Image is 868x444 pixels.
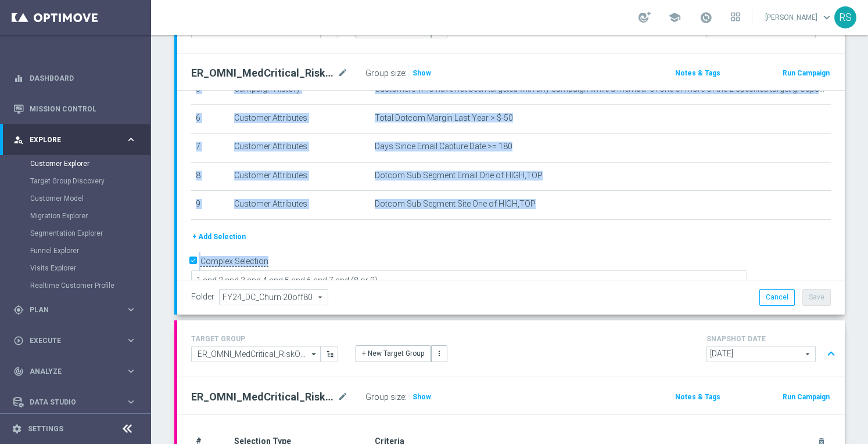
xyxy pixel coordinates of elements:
div: Data Studio [13,397,125,407]
span: Data Studio [30,399,125,406]
h4: TARGET GROUP [191,335,338,343]
span: Show [413,69,431,77]
div: Migration Explorer [30,207,150,225]
label: Group size [365,392,405,402]
span: Days Since Email Capture Date >= 180 [375,142,512,151]
td: 7 [191,133,229,163]
span: Dotcom Sub Segment Email One of HIGH,TOP [375,171,543,181]
a: Target Group Discovery [30,176,121,186]
textarea: 1 and 2 and 3 and 4 and 5 and 6 and 7 and (8 or 9) [191,270,747,291]
div: Explore [13,135,125,145]
div: Segmentation Explorer [30,225,150,242]
div: Dashboard [13,63,137,93]
span: Total Dotcom Margin Last Year > $-50 [375,113,513,123]
a: [PERSON_NAME]keyboard_arrow_down [764,9,834,26]
button: Mission Control [13,104,137,114]
div: Execute [13,335,125,346]
button: Notes & Tags [674,391,722,403]
button: Run Campaign [781,67,831,80]
span: school [668,11,681,24]
i: play_circle_outline [13,335,24,346]
a: Migration Explorer [30,211,121,221]
label: Group size [365,68,405,78]
i: more_vert [435,349,443,358]
td: 9 [191,191,229,220]
div: TARGET GROUP arrow_drop_down + New Target Group more_vert SNAPSHOT DATE arrow_drop_down expand_less [191,332,831,365]
i: settings [12,424,22,434]
button: more_vert [431,345,447,362]
a: Settings [28,425,63,432]
h4: SNAPSHOT DATE [706,335,840,343]
button: equalizer Dashboard [13,74,137,83]
div: Realtime Customer Profile [30,277,150,294]
div: Mission Control [13,93,137,124]
td: 8 [191,162,229,191]
span: keyboard_arrow_down [820,11,833,24]
label: Complex Selection [200,256,268,267]
label: : [405,68,407,78]
button: person_search Explore keyboard_arrow_right [13,135,137,145]
a: Segmentation Explorer [30,229,121,238]
button: Save [802,289,831,305]
i: keyboard_arrow_right [125,335,137,346]
button: + New Target Group [356,345,431,362]
td: Customer Attributes [229,162,370,191]
button: Run Campaign [781,391,831,403]
button: Data Studio keyboard_arrow_right [13,398,137,407]
button: Cancel [759,289,795,305]
label: Folder [191,292,214,302]
button: gps_fixed Plan keyboard_arrow_right [13,305,137,315]
td: Customer Attributes [229,133,370,163]
button: track_changes Analyze keyboard_arrow_right [13,367,137,376]
td: 6 [191,104,229,133]
i: track_changes [13,366,24,377]
h2: ER_OMNI_MedCritical_RiskOfChurn_T1 [191,390,335,404]
td: Campaign History [229,75,370,104]
i: keyboard_arrow_right [125,134,137,145]
td: Customer Attributes [229,104,370,133]
input: ER_OMNI_MedCritical_RiskOfChurn_T1 [191,346,321,362]
button: play_circle_outline Execute keyboard_arrow_right [13,336,137,345]
span: Analyze [30,368,125,375]
span: Execute [30,337,125,344]
a: Realtime Customer Profile [30,281,121,290]
div: Customer Explorer [30,155,150,172]
div: RS [834,6,856,28]
span: Plan [30,306,125,313]
i: equalizer [13,73,24,84]
span: Explore [30,136,125,143]
a: Mission Control [30,93,137,124]
a: Customer Explorer [30,159,121,168]
i: mode_edit [338,66,348,80]
i: keyboard_arrow_right [125,304,137,315]
div: Plan [13,305,125,315]
a: Customer Model [30,194,121,203]
div: Analyze [13,366,125,377]
td: Customer Attributes [229,191,370,220]
span: Dotcom Sub Segment Site One of HIGH,TOP [375,199,536,209]
button: Notes & Tags [674,67,722,80]
i: keyboard_arrow_right [125,396,137,407]
button: expand_less [823,343,840,365]
label: : [405,392,407,402]
i: person_search [13,135,24,145]
a: Visits Explorer [30,263,121,273]
i: keyboard_arrow_right [125,366,137,377]
div: Customer Model [30,190,150,207]
h2: ER_OMNI_MedCritical_RiskOfChurn_T1_06022025 [191,66,335,80]
i: mode_edit [338,390,348,404]
div: Target Group Discovery [30,172,150,190]
span: Show [413,393,431,401]
a: Funnel Explorer [30,246,121,255]
a: Dashboard [30,63,137,93]
div: Visits Explorer [30,259,150,277]
td: 5 [191,75,229,104]
i: arrow_drop_down [309,346,320,362]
